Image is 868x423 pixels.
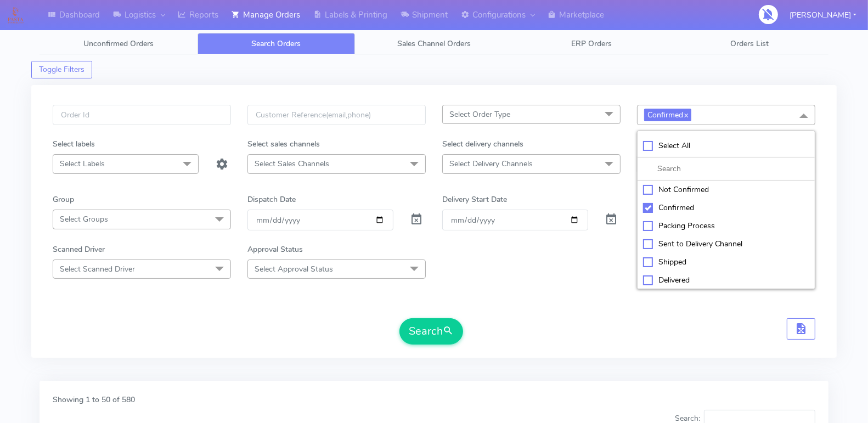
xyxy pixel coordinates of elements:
[53,138,95,150] label: Select labels
[251,38,301,49] span: Search Orders
[53,105,231,125] input: Order Id
[60,159,105,169] span: Select Labels
[247,244,303,255] label: Approval Status
[40,33,828,54] ul: Tabs
[31,61,92,78] button: Toggle Filters
[643,140,809,151] div: Select All
[60,214,108,224] span: Select Groups
[643,184,809,195] div: Not Confirmed
[442,138,523,150] label: Select delivery channels
[449,159,533,169] span: Select Delivery Channels
[643,163,809,174] input: multiselect-search
[572,38,612,49] span: ERP Orders
[683,109,688,120] a: x
[247,105,426,125] input: Customer Reference(email,phone)
[60,264,135,274] span: Select Scanned Driver
[247,138,320,150] label: Select sales channels
[83,38,154,49] span: Unconfirmed Orders
[644,109,691,121] span: Confirmed
[442,194,507,205] label: Delivery Start Date
[53,244,105,255] label: Scanned Driver
[643,238,809,250] div: Sent to Delivery Channel
[53,194,74,205] label: Group
[247,194,296,205] label: Dispatch Date
[730,38,769,49] span: Orders List
[643,274,809,286] div: Delivered
[643,202,809,213] div: Confirmed
[397,38,471,49] span: Sales Channel Orders
[255,264,333,274] span: Select Approval Status
[643,256,809,268] div: Shipped
[53,394,135,405] label: Showing 1 to 50 of 580
[643,220,809,232] div: Packing Process
[399,318,463,345] button: Search
[255,159,329,169] span: Select Sales Channels
[781,4,865,26] button: [PERSON_NAME]
[449,109,510,120] span: Select Order Type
